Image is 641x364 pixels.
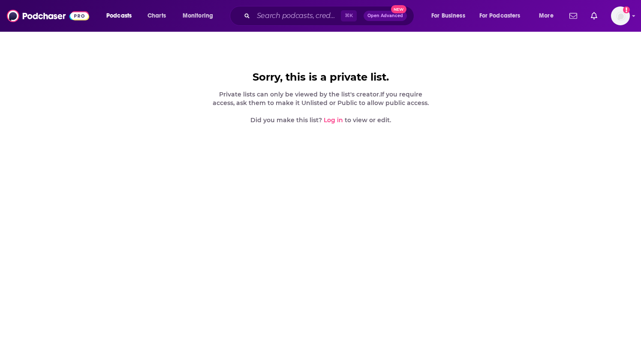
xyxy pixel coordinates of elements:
button: open menu [100,9,143,23]
div: Private lists can only be viewed by the list's creator. If you require access, ask them to make i... [211,90,430,124]
span: Logged in as brandondfp [611,6,630,25]
div: Sorry, this is a private list. [211,71,430,83]
span: Podcasts [106,10,132,22]
button: open menu [474,9,533,23]
a: Log in [324,116,343,124]
span: For Podcasters [479,10,521,22]
img: Podchaser - Follow, Share and Rate Podcasts [7,8,89,24]
span: Charts [147,10,166,22]
svg: Add a profile image [623,6,630,13]
button: Show profile menu [611,6,630,25]
button: open menu [425,9,476,23]
div: Search podcasts, credits, & more... [238,6,422,26]
span: Open Advanced [367,14,403,18]
span: Monitoring [183,10,213,22]
a: Show notifications dropdown [587,9,601,23]
span: New [391,5,406,13]
button: open menu [177,9,224,23]
a: Show notifications dropdown [566,9,581,23]
button: open menu [533,9,564,23]
span: More [539,10,554,22]
a: Charts [142,9,171,23]
button: Open AdvancedNew [364,11,407,21]
span: For Business [431,10,465,22]
input: Search podcasts, credits, & more... [253,9,341,23]
span: ⌘ K [341,10,357,21]
img: User Profile [611,6,630,25]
